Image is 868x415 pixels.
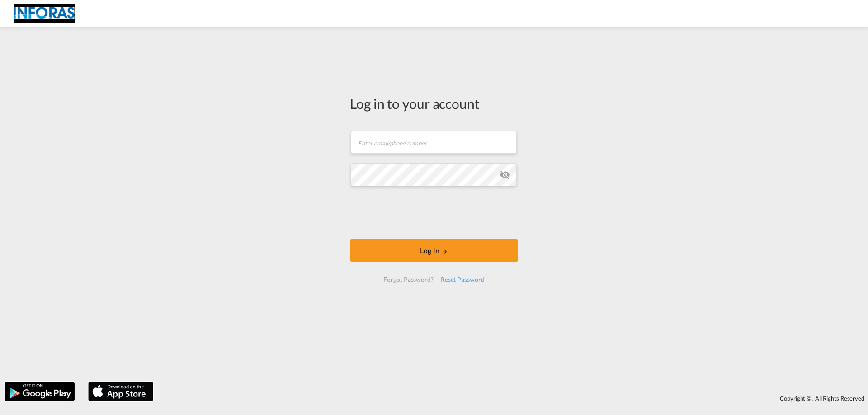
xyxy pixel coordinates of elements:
[365,195,503,230] iframe: reCAPTCHA
[500,169,510,180] md-icon: icon-eye-off
[350,94,518,113] div: Log in to your account
[351,131,517,154] input: Enter email/phone number
[380,271,437,288] div: Forgot Password?
[158,391,868,406] div: Copyright © . All Rights Reserved
[14,4,75,24] img: eff75c7098ee11eeb65dd1c63e392380.jpg
[437,271,488,288] div: Reset Password
[4,381,75,402] img: google.png
[350,239,518,262] button: LOGIN
[87,381,154,402] img: apple.png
